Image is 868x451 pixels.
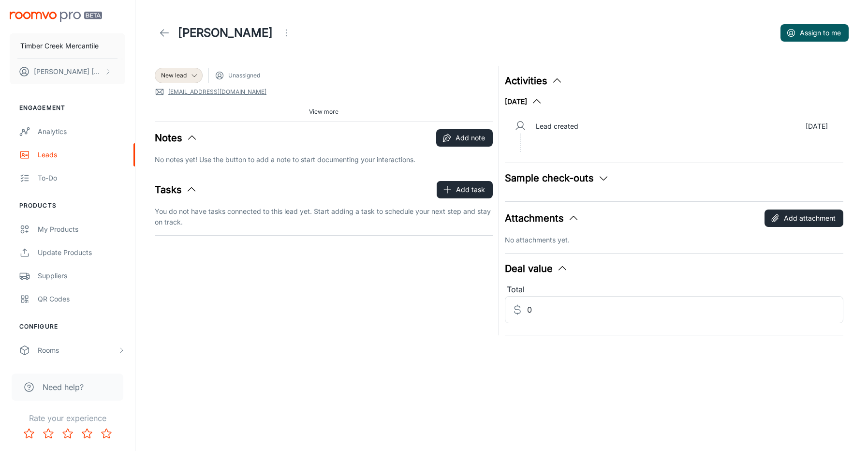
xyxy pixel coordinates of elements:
span: View more [309,107,338,116]
div: New lead [155,68,203,83]
p: Lead created [536,121,578,132]
p: [PERSON_NAME] [PERSON_NAME] [34,66,102,77]
button: Deal value [505,261,568,276]
div: QR Codes [38,294,125,304]
button: Timber Creek Mercantile [10,33,125,59]
span: Unassigned [228,71,260,80]
span: New lead [161,71,187,80]
p: You do not have tasks connected to this lead yet. Start adding a task to schedule your next step ... [155,206,493,227]
div: Rooms [38,345,118,356]
button: Attachments [505,211,579,225]
p: [DATE] [806,121,828,132]
button: Notes [155,131,198,145]
div: To-do [38,173,125,183]
p: No notes yet! Use the button to add a note to start documenting your interactions. [155,154,493,165]
button: Activities [505,74,563,88]
div: Suppliers [38,271,125,281]
a: [EMAIL_ADDRESS][DOMAIN_NAME] [168,88,266,96]
div: Leads [38,150,125,160]
h1: [PERSON_NAME] [178,24,273,42]
button: Open menu [277,23,296,43]
button: [DATE] [505,96,543,107]
button: Add task [437,181,493,198]
div: Total [505,284,843,296]
button: Sample check-outs [505,171,609,185]
img: Roomvo PRO Beta [10,12,102,22]
div: Analytics [38,126,125,137]
button: Add note [436,129,493,147]
button: View more [305,105,342,119]
button: [PERSON_NAME] [PERSON_NAME] [10,59,125,84]
button: Assign to me [780,24,849,42]
input: Estimated deal value [527,296,843,323]
button: Add attachment [765,210,843,227]
p: Timber Creek Mercantile [20,41,99,51]
div: Update Products [38,247,125,258]
p: No attachments yet. [505,235,843,245]
button: Tasks [155,182,197,197]
div: My Products [38,224,125,235]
